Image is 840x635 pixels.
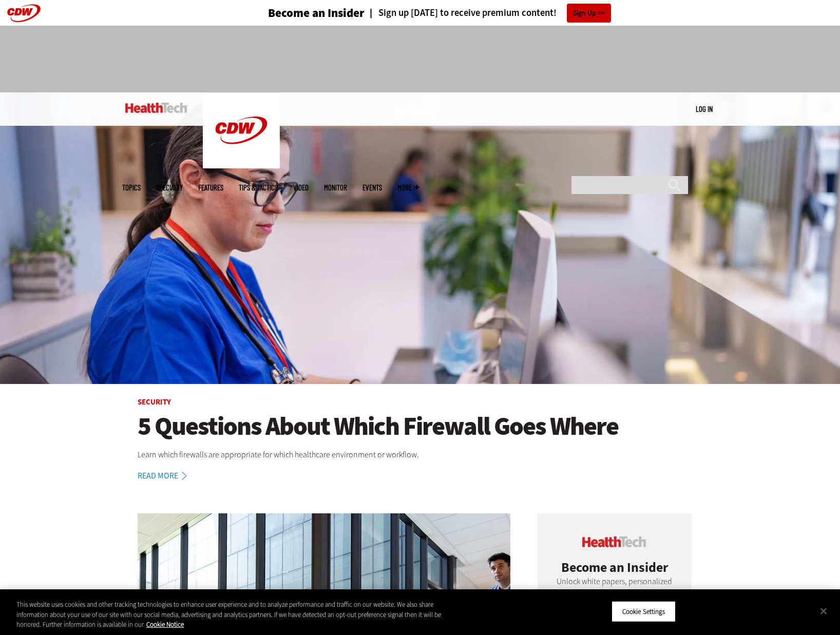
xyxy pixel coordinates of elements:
a: 5 Questions About Which Firewall Goes Where [138,412,702,440]
a: Features [198,184,223,191]
div: This website uses cookies and other tracking technologies to enhance user experience and to analy... [16,600,462,630]
a: Security [138,397,171,407]
span: More [397,184,419,191]
p: Learn which firewalls are appropriate for which healthcare environment or workflow. [138,448,702,461]
button: Cookie Settings [612,601,676,622]
button: Close [812,600,835,622]
img: cdw insider logo [582,536,646,547]
span: Specialty [156,184,183,191]
iframe: advertisement [233,36,607,82]
a: Sign up [DATE] to receive premium content! [365,8,557,18]
a: MonITor [324,184,347,191]
img: Home [125,103,187,113]
a: Become an Insider [230,7,365,19]
a: Events [362,184,382,191]
a: Log in [696,104,713,113]
img: Home [203,92,280,168]
a: Read More [138,472,198,480]
a: CDW [203,160,280,171]
a: Video [293,184,309,191]
a: Sign Up [567,4,611,23]
h3: Become an Insider [268,7,365,19]
div: User menu [696,104,713,114]
span: Topics [122,184,141,191]
span: Become an Insider [561,559,668,576]
a: Tips & Tactics [239,184,278,191]
a: More information about your privacy [146,620,184,629]
p: Unlock white papers, personalized recommendations and other premium content for an in-depth look ... [553,575,676,627]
